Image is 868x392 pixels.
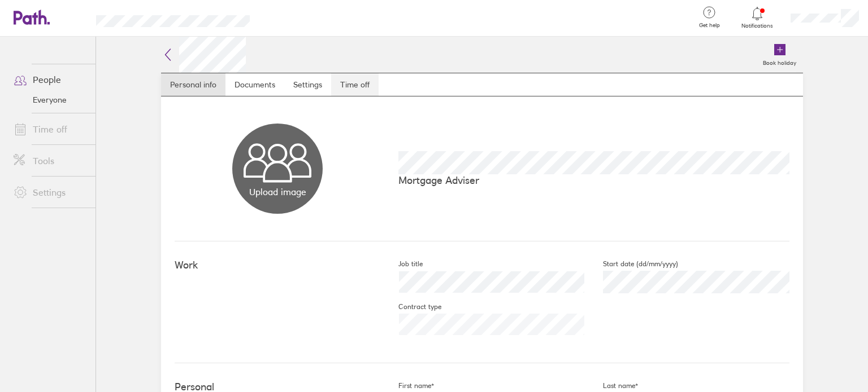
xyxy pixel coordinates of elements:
[331,73,379,96] a: Time off
[380,381,434,390] label: First name*
[739,23,776,29] span: Notifications
[5,91,96,109] a: Everyone
[691,22,728,29] span: Get help
[5,68,96,91] a: People
[585,381,638,390] label: Last name*
[756,37,803,73] a: Book holiday
[380,259,423,268] label: Job title
[398,174,789,186] p: Mortgage Adviser
[5,149,96,172] a: Tools
[756,56,803,67] label: Book holiday
[161,73,225,96] a: Personal info
[5,118,96,140] a: Time off
[284,73,331,96] a: Settings
[585,259,678,268] label: Start date (dd/mm/yyyy)
[380,302,441,311] label: Contract type
[175,259,380,271] h4: Work
[225,73,284,96] a: Documents
[5,181,96,204] a: Settings
[739,6,776,29] a: Notifications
